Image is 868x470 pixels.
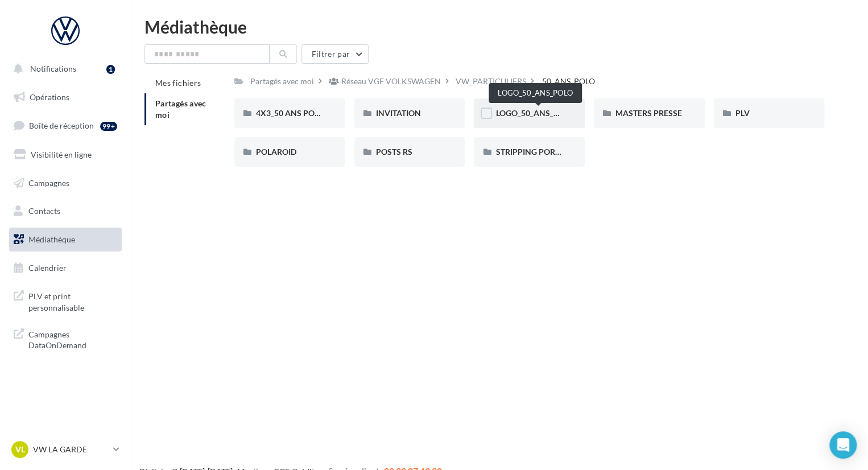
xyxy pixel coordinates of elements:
span: Visibilité en ligne [31,150,92,159]
a: Médiathèque [7,228,124,252]
span: Campagnes DataOnDemand [28,327,117,351]
a: Boîte de réception99+ [7,113,124,138]
div: Open Intercom Messenger [829,431,857,459]
span: POSTS RS [376,147,412,156]
button: Filtrer par [301,44,369,64]
a: VL VW LA GARDE [9,439,122,460]
span: Campagnes [28,178,69,187]
div: 99+ [100,122,117,131]
a: Campagnes [7,171,124,195]
a: Campagnes DataOnDemand [7,322,124,356]
a: Visibilité en ligne [7,143,124,167]
span: Médiathèque [28,234,75,244]
span: Partagés avec moi [155,98,206,119]
span: Contacts [28,206,60,216]
div: LOGO_50_ANS_POLO [489,83,582,103]
div: VW_PARTICULIERS [456,76,526,87]
div: Médiathèque [144,18,854,35]
p: VW LA GARDE [33,444,109,455]
span: Notifications [30,64,76,73]
a: PLV et print personnalisable [7,284,124,318]
span: Opérations [30,92,69,102]
span: Boîte de réception [29,121,94,130]
a: Contacts [7,199,124,223]
span: Calendrier [28,263,67,273]
div: _50_ANS_POLO [539,76,595,87]
span: MASTERS PRESSE [615,108,682,118]
span: PLV [735,108,750,118]
span: STRIPPING PORTIERE [495,147,576,156]
span: INVITATION [376,108,421,118]
span: 4X3_50 ANS POLO [256,108,324,118]
button: Notifications 1 [7,57,119,81]
span: VL [15,444,25,455]
a: Opérations [7,85,124,109]
a: Calendrier [7,256,124,280]
span: Mes fichiers [155,78,201,88]
div: 1 [106,65,115,74]
span: PLV et print personnalisable [28,288,117,313]
div: Réseau VGF VOLKSWAGEN [341,76,441,87]
div: Partagés avec moi [250,76,314,87]
span: LOGO_50_ANS_POLO [495,108,574,118]
span: POLAROID [256,147,296,156]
